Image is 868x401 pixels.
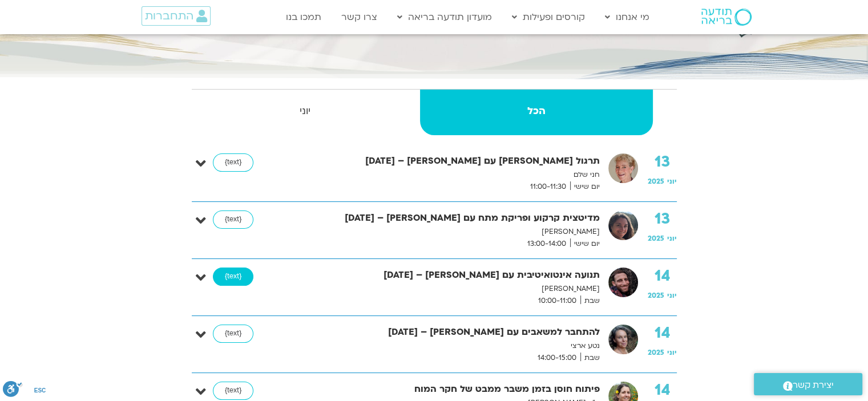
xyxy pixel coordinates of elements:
[667,234,677,243] span: יוני
[213,325,253,343] a: {text}
[793,378,834,393] span: יצירת קשר
[648,382,677,399] strong: 14
[193,103,418,120] strong: יוני
[300,325,600,340] strong: להתחבר למשאבים עם [PERSON_NAME] – [DATE]
[534,295,580,307] span: 10:00-11:00
[648,153,677,171] strong: 13
[570,181,600,193] span: יום שישי
[648,348,664,357] span: 2025
[701,9,752,26] img: תודעה בריאה
[599,6,655,28] a: מי אנחנו
[142,6,211,26] a: התחברות
[213,210,253,229] a: {text}
[300,226,600,238] p: [PERSON_NAME]
[213,153,253,172] a: {text}
[667,177,677,186] span: יוני
[420,103,653,120] strong: הכל
[300,340,600,352] p: נטע ארצי
[300,268,600,283] strong: תנועה אינטואיטיבית עם [PERSON_NAME] – [DATE]
[193,90,418,135] a: יוני
[420,90,653,135] a: הכל
[391,6,498,28] a: מועדון תודעה בריאה
[648,177,664,186] span: 2025
[648,291,664,300] span: 2025
[300,382,600,397] strong: פיתוח חוסן בזמן משבר ממבט של חקר המוח
[526,181,570,193] span: 11:00-11:30
[580,352,600,364] span: שבת
[300,153,600,169] strong: תרגול [PERSON_NAME] עם [PERSON_NAME] – [DATE]
[336,6,383,28] a: צרו קשר
[648,234,664,243] span: 2025
[667,291,677,300] span: יוני
[213,382,253,400] a: {text}
[534,352,580,364] span: 14:00-15:00
[667,348,677,357] span: יוני
[213,268,253,286] a: {text}
[300,210,600,226] strong: מדיטצית קרקוע ופריקת מתח עם [PERSON_NAME] – [DATE]
[648,210,677,228] strong: 13
[570,238,600,250] span: יום שישי
[523,238,570,250] span: 13:00-14:00
[280,6,327,28] a: תמכו בנו
[300,283,600,295] p: [PERSON_NAME]
[754,373,862,395] a: יצירת קשר
[300,169,600,181] p: חני שלם
[648,268,677,285] strong: 14
[506,6,591,28] a: קורסים ופעילות
[580,295,600,307] span: שבת
[145,10,193,22] span: התחברות
[648,325,677,342] strong: 14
